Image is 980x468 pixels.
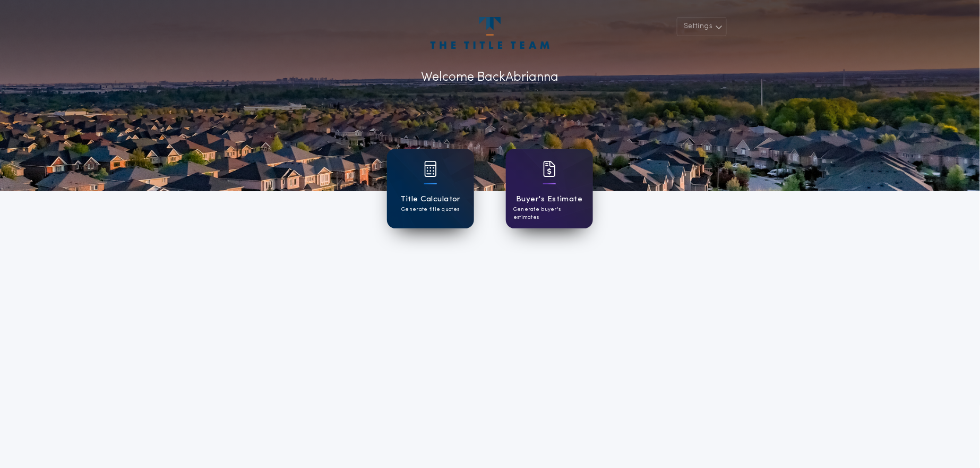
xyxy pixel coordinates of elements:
p: Generate buyer's estimates [513,206,586,222]
h1: Title Calculator [400,193,461,206]
a: card iconTitle CalculatorGenerate title quotes [387,149,474,228]
p: Welcome Back Abrianna [422,68,559,87]
img: card icon [543,161,556,177]
img: card icon [424,161,437,177]
p: Generate title quotes [401,206,459,214]
button: Settings [677,17,727,36]
a: card iconBuyer's EstimateGenerate buyer's estimates [506,149,593,228]
img: account-logo [431,17,549,49]
h1: Buyer's Estimate [516,193,582,206]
